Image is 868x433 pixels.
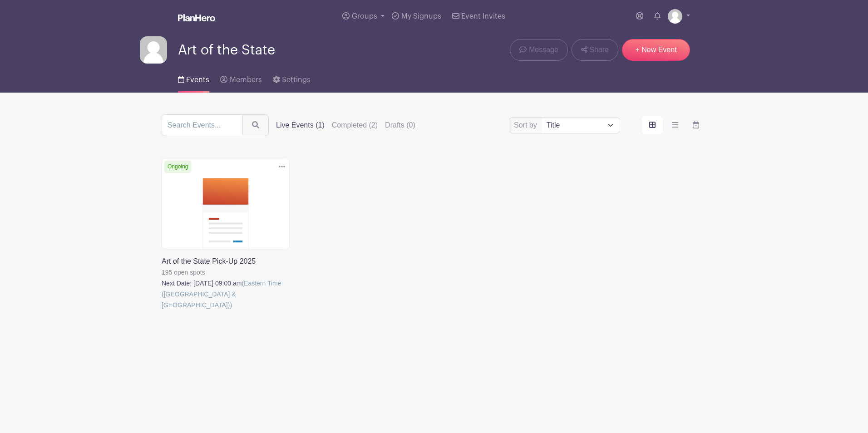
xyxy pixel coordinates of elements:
span: Members [230,76,262,84]
div: order and view [642,116,706,134]
span: Groups [352,13,377,20]
div: filters [276,120,423,131]
a: Events [178,64,209,93]
a: Share [572,39,618,61]
label: Live Events (1) [276,120,325,131]
a: + New Event [622,39,690,61]
a: Message [510,39,567,61]
img: default-ce2991bfa6775e67f084385cd625a349d9dcbb7a52a09fb2fda1e96e2d18dcdb.png [668,9,682,24]
span: Art of the State [178,43,275,58]
input: Search Events... [162,114,243,136]
label: Sort by [514,120,540,131]
img: logo_white-6c42ec7e38ccf1d336a20a19083b03d10ae64f83f12c07503d8b9e83406b4c7d.svg [178,14,215,21]
span: Events [186,76,209,84]
label: Drafts (0) [385,120,415,131]
span: My Signups [401,13,441,20]
span: Share [589,44,609,55]
label: Completed (2) [332,120,378,131]
a: Members [220,64,261,93]
span: Event Invites [461,13,505,20]
span: Message [529,44,558,55]
a: Settings [273,64,311,93]
img: default-ce2991bfa6775e67f084385cd625a349d9dcbb7a52a09fb2fda1e96e2d18dcdb.png [140,36,167,64]
span: Settings [282,76,311,84]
